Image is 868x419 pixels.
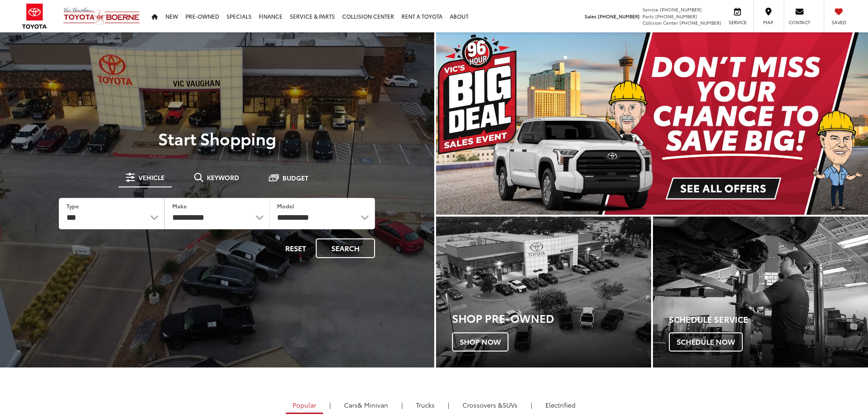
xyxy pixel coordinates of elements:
[409,397,442,413] a: Trucks
[67,202,79,210] label: Type
[642,6,658,13] span: Service
[436,217,651,367] a: Shop Pre-Owned Shop Now
[727,19,748,26] span: Service
[679,19,721,26] span: [PHONE_NUMBER]
[38,129,396,147] p: Start Shopping
[207,174,239,181] span: Keyword
[789,19,810,26] span: Contact
[598,13,640,20] span: [PHONE_NUMBER]
[669,315,868,324] h4: Schedule Service
[529,400,534,409] li: |
[758,19,778,26] span: Map
[358,400,388,409] span: & Minivan
[277,202,294,210] label: Model
[653,217,868,367] a: Schedule Service Schedule Now
[399,400,405,409] li: |
[642,19,678,26] span: Collision Center
[653,217,868,367] div: Toyota
[63,7,140,26] img: Vic Vaughan Toyota of Boerne
[286,397,323,414] a: Popular
[282,175,308,181] span: Budget
[669,332,743,352] span: Schedule Now
[539,397,582,413] a: Electrified
[660,6,702,13] span: [PHONE_NUMBER]
[277,238,314,258] button: Reset
[452,332,508,352] span: Shop Now
[327,400,333,409] li: |
[172,202,187,210] label: Make
[655,13,697,20] span: [PHONE_NUMBER]
[316,238,375,258] button: Search
[452,312,651,324] h3: Shop Pre-Owned
[456,397,524,413] a: SUVs
[337,397,395,413] a: Cars
[642,13,654,20] span: Parts
[462,400,503,409] span: Crossovers &
[139,174,164,181] span: Vehicle
[436,217,651,367] div: Toyota
[446,400,452,409] li: |
[829,19,849,26] span: Saved
[585,13,596,20] span: Sales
